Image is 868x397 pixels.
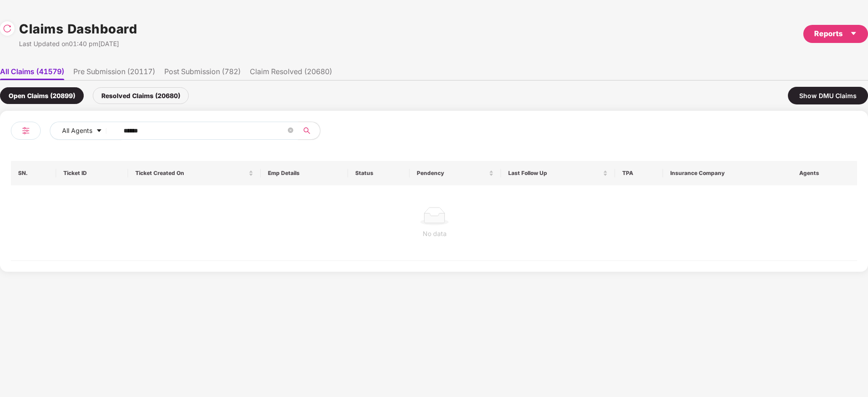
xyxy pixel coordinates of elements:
span: All Agents [62,126,92,136]
div: No data [18,229,851,239]
li: Claim Resolved (20680) [250,67,332,80]
div: Last Updated on 01:40 pm[DATE] [19,39,137,49]
div: Show DMU Claims [788,87,868,104]
th: Insurance Company [663,161,793,185]
span: Pendency [417,170,487,177]
h1: Claims Dashboard [19,19,137,39]
button: All Agentscaret-down [50,122,122,140]
th: Last Follow Up [501,161,615,185]
th: Ticket ID [56,161,128,185]
th: Pendency [410,161,501,185]
div: Resolved Claims (20680) [93,87,189,104]
th: Status [348,161,410,185]
div: Reports [814,28,857,39]
th: Emp Details [261,161,348,185]
li: Post Submission (782) [164,67,241,80]
span: search [298,127,315,134]
button: search [298,122,320,140]
span: close-circle [288,128,293,133]
th: Agents [792,161,857,185]
th: TPA [615,161,663,185]
span: caret-down [96,128,102,135]
span: close-circle [288,127,293,135]
span: Last Follow Up [508,170,601,177]
th: Ticket Created On [128,161,261,185]
img: svg+xml;base64,PHN2ZyB4bWxucz0iaHR0cDovL3d3dy53My5vcmcvMjAwMC9zdmciIHdpZHRoPSIyNCIgaGVpZ2h0PSIyNC... [20,125,31,136]
img: svg+xml;base64,PHN2ZyBpZD0iUmVsb2FkLTMyeDMyIiB4bWxucz0iaHR0cDovL3d3dy53My5vcmcvMjAwMC9zdmciIHdpZH... [3,24,12,33]
span: Ticket Created On [135,170,247,177]
span: caret-down [850,30,857,37]
th: SN. [11,161,56,185]
li: Pre Submission (20117) [73,67,155,80]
